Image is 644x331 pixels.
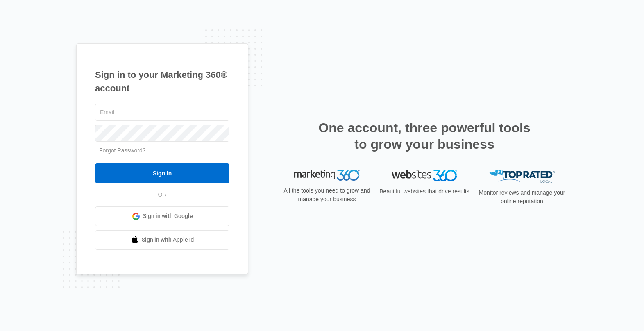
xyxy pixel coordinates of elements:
[99,147,146,154] a: Forgot Password?
[95,104,229,121] input: Email
[379,187,470,196] p: Beautiful websites that drive results
[281,186,373,204] p: All the tools you need to grow and manage your business
[95,206,229,226] a: Sign in with Google
[95,163,229,183] input: Sign In
[95,230,229,250] a: Sign in with Apple Id
[142,236,194,244] span: Sign in with Apple Id
[95,68,229,95] h1: Sign in to your Marketing 360® account
[489,170,555,183] img: Top Rated Local
[316,120,533,152] h2: One account, three powerful tools to grow your business
[143,212,193,220] span: Sign in with Google
[294,170,360,181] img: Marketing 360
[152,190,172,199] span: OR
[476,188,568,206] p: Monitor reviews and manage your online reputation
[392,170,457,181] img: Websites 360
